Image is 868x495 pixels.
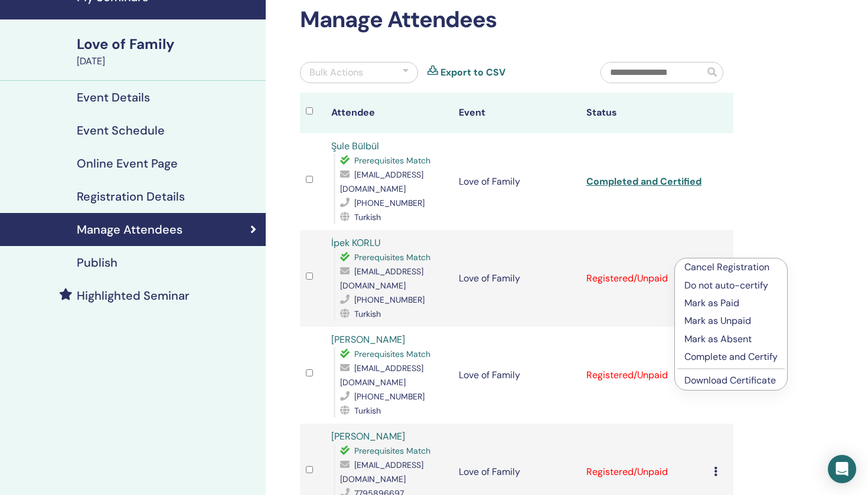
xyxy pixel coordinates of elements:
[354,294,425,305] span: [PHONE_NUMBER]
[300,6,733,34] h2: Manage Attendees
[331,430,405,442] a: [PERSON_NAME]
[331,140,379,152] a: Şule Bülbül
[309,65,363,80] div: Bulk Actions
[453,93,580,133] th: Event
[453,327,580,424] td: Love of Family
[77,255,118,270] h4: Publish
[354,391,425,402] span: [PHONE_NUMBER]
[354,445,430,456] span: Prerequisites Match
[77,54,259,68] div: [DATE]
[77,123,165,137] h4: Event Schedule
[354,212,381,222] span: Turkish
[684,296,778,310] p: Mark as Paid
[684,350,778,364] p: Complete and Certify
[453,230,580,327] td: Love of Family
[453,133,580,230] td: Love of Family
[354,349,430,359] span: Prerequisites Match
[354,309,381,319] span: Turkish
[340,266,423,291] span: [EMAIL_ADDRESS][DOMAIN_NAME]
[340,363,423,388] span: [EMAIL_ADDRESS][DOMAIN_NAME]
[684,314,778,328] p: Mark as Unpaid
[440,65,505,80] a: Export to CSV
[325,93,453,133] th: Attendee
[354,198,425,208] span: [PHONE_NUMBER]
[331,333,405,346] a: [PERSON_NAME]
[77,156,178,171] h4: Online Event Page
[77,90,150,104] h4: Event Details
[340,169,423,194] span: [EMAIL_ADDRESS][DOMAIN_NAME]
[354,252,430,263] span: Prerequisites Match
[684,374,776,386] a: Download Certificate
[586,175,701,188] a: Completed and Certified
[684,332,778,346] p: Mark as Absent
[77,289,190,303] h4: Highlighted Seminar
[77,222,182,237] h4: Manage Attendees
[340,460,423,484] span: [EMAIL_ADDRESS][DOMAIN_NAME]
[828,455,856,483] div: Open Intercom Messenger
[77,189,185,204] h4: Registration Details
[580,93,708,133] th: Status
[70,34,266,68] a: Love of Family[DATE]
[77,34,259,54] div: Love of Family
[354,155,430,166] span: Prerequisites Match
[331,237,380,249] a: İpek KORLU
[684,260,778,274] p: Cancel Registration
[354,405,381,416] span: Turkish
[684,278,778,293] p: Do not auto-certify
